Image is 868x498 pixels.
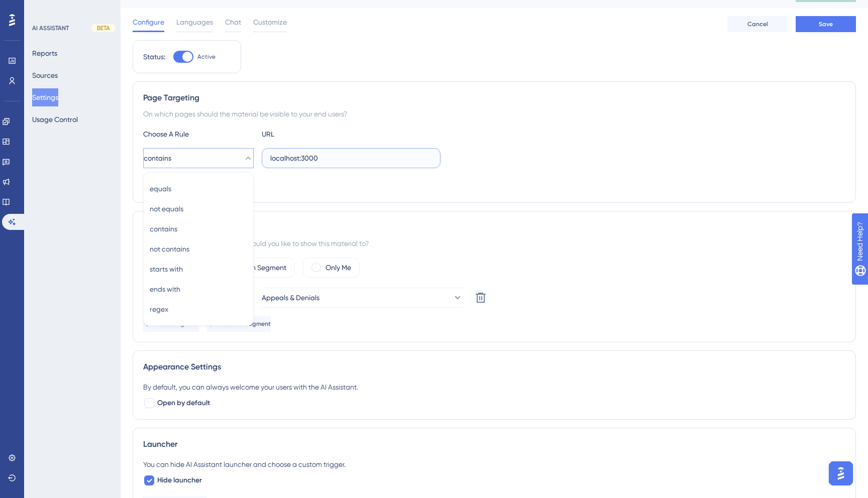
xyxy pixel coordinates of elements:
[143,237,845,250] div: Which segment of the audience would you like to show this material to?
[143,221,845,233] div: Audience Segmentation
[144,152,171,164] span: contains
[32,88,58,106] button: Settings
[262,128,372,140] div: URL
[150,223,177,235] span: contains
[150,299,247,319] button: regex
[262,288,463,308] button: Appeals & Denials
[150,239,247,259] button: not contains
[150,183,171,195] span: equals
[143,361,845,373] div: Appearance Settings
[225,16,241,28] span: Chat
[32,66,58,84] button: Sources
[150,279,247,299] button: ends with
[91,24,116,32] div: BETA
[143,128,254,140] div: Choose A Rule
[197,53,215,61] span: Active
[143,108,845,120] div: On which pages should the material be visible to your end users?
[143,381,845,393] div: By default, you can always welcome your users with the AI Assistant.
[143,458,845,470] div: You can hide AI Assistant launcher and choose a custom trigger.
[32,44,57,62] button: Reports
[157,474,202,486] span: Hide launcher
[150,179,247,199] button: equals
[143,148,254,168] button: contains
[231,262,286,274] label: Custom Segment
[150,219,247,239] button: contains
[133,16,164,28] span: Configure
[253,16,287,28] span: Customize
[819,20,833,28] span: Save
[150,243,189,255] span: not contains
[157,397,210,409] span: Open by default
[150,283,180,295] span: ends with
[150,259,247,279] button: starts with
[150,199,247,219] button: not equals
[747,20,768,28] span: Cancel
[32,24,69,32] div: AI ASSISTANT
[32,110,78,129] button: Usage Control
[270,153,432,164] input: yourwebsite.com/path
[796,16,856,32] button: Save
[143,92,845,104] div: Page Targeting
[150,263,183,275] span: starts with
[143,438,845,450] div: Launcher
[150,303,168,315] span: regex
[24,3,63,15] span: Need Help?
[150,203,183,215] span: not equals
[826,458,856,488] iframe: UserGuiding AI Assistant Launcher
[262,292,319,304] span: Appeals & Denials
[727,16,788,32] button: Cancel
[143,51,165,63] div: Status:
[176,16,213,28] span: Languages
[325,262,351,274] label: Only Me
